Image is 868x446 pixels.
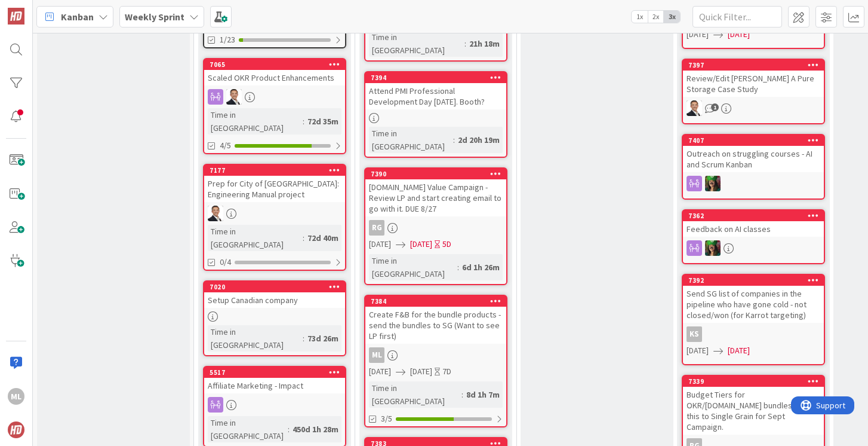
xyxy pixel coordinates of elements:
[369,30,464,57] div: Time in [GEOGRAPHIC_DATA]
[204,378,345,393] div: Affiliate Marketing - Impact
[683,176,824,191] div: SL
[303,115,304,128] span: :
[303,231,304,245] span: :
[365,296,506,344] div: 7384Create F&B for the bundle products - send the bundles to SG (Want to see LP first)
[220,33,235,46] span: 1/23
[210,283,345,291] div: 7020
[8,8,24,25] img: Visit kanbanzone.com
[461,388,463,401] span: :
[290,423,341,436] div: 450d 1h 28m
[369,254,457,280] div: Time in [GEOGRAPHIC_DATA]
[210,60,345,69] div: 7065
[705,176,721,191] img: SL
[365,72,506,109] div: 7394Attend PMI Professional Development Day [DATE]. Booth?
[688,377,824,386] div: 7339
[204,176,345,202] div: Prep for City of [GEOGRAPHIC_DATA]: Engineering Manual project
[682,274,825,365] a: 7392Send SG list of companies in the pipeline who have gone cold - not closed/won (for Karrot tar...
[683,60,824,97] div: 7397Review/Edit [PERSON_NAME] A Pure Storage Case Study
[220,139,231,152] span: 4/5
[683,135,824,146] div: 7407
[210,166,345,175] div: 7177
[683,326,824,342] div: KS
[410,365,432,378] span: [DATE]
[220,256,231,268] span: 0/4
[364,295,507,427] a: 7384Create F&B for the bundle products - send the bundles to SG (Want to see LP first)ML[DATE][DA...
[25,2,54,16] span: Support
[208,325,303,352] div: Time in [GEOGRAPHIC_DATA]
[365,83,506,109] div: Attend PMI Professional Development Day [DATE]. Booth?
[381,413,392,425] span: 3/5
[632,11,648,23] span: 1x
[304,332,341,345] div: 73d 26m
[208,206,223,221] img: SL
[648,11,664,23] span: 2x
[8,421,24,438] img: avatar
[410,238,432,251] span: [DATE]
[466,37,503,50] div: 21h 18m
[369,238,391,251] span: [DATE]
[683,286,824,323] div: Send SG list of companies in the pipeline who have gone cold - not closed/won (for Karrot targeting)
[204,165,345,176] div: 7177
[682,209,825,264] a: 7362Feedback on AI classesSL
[683,135,824,172] div: 7407Outreach on struggling courses - AI and Scrum Kanban
[8,388,24,405] div: ML
[288,423,290,436] span: :
[464,37,466,50] span: :
[683,376,824,435] div: 7339Budget Tiers for OKR/[DOMAIN_NAME] bundles - get this to Single Grain for Sept Campaign.
[457,261,459,274] span: :
[369,127,453,153] div: Time in [GEOGRAPHIC_DATA]
[203,280,346,356] a: 7020Setup Canadian companyTime in [GEOGRAPHIC_DATA]:73d 26m
[453,133,455,146] span: :
[365,296,506,307] div: 7384
[204,282,345,308] div: 7020Setup Canadian company
[365,179,506,216] div: [DOMAIN_NAME] Value Campaign - Review LP and start creating email to go with it. DUE 8/27
[303,332,304,345] span: :
[208,225,303,251] div: Time in [GEOGRAPHIC_DATA]
[463,388,503,401] div: 8d 1h 7m
[369,347,384,363] div: ML
[204,70,345,85] div: Scaled OKR Product Enhancements
[204,206,345,221] div: SL
[210,368,345,377] div: 5517
[682,134,825,200] a: 7407Outreach on struggling courses - AI and Scrum KanbanSL
[683,71,824,97] div: Review/Edit [PERSON_NAME] A Pure Storage Case Study
[208,416,288,442] div: Time in [GEOGRAPHIC_DATA]
[683,210,824,221] div: 7362
[365,220,506,236] div: RG
[683,146,824,172] div: Outreach on struggling courses - AI and Scrum Kanban
[204,282,345,292] div: 7020
[208,108,303,135] div: Time in [GEOGRAPHIC_DATA]
[683,275,824,286] div: 7392
[683,210,824,237] div: 7362Feedback on AI classes
[459,261,503,274] div: 6d 1h 26m
[371,74,506,82] div: 7394
[365,72,506,83] div: 7394
[203,164,346,271] a: 7177Prep for City of [GEOGRAPHIC_DATA]: Engineering Manual projectSLTime in [GEOGRAPHIC_DATA]:72d...
[683,60,824,71] div: 7397
[683,100,824,116] div: SL
[442,365,451,378] div: 7D
[204,367,345,378] div: 5517
[687,326,702,342] div: KS
[204,59,345,70] div: 7065
[364,71,507,158] a: 7394Attend PMI Professional Development Day [DATE]. Booth?Time in [GEOGRAPHIC_DATA]:2d 20h 19m
[682,59,825,124] a: 7397Review/Edit [PERSON_NAME] A Pure Storage Case StudySL
[683,221,824,237] div: Feedback on AI classes
[371,297,506,306] div: 7384
[683,376,824,387] div: 7339
[204,292,345,308] div: Setup Canadian company
[687,100,702,116] img: SL
[728,344,750,357] span: [DATE]
[664,11,680,23] span: 3x
[371,170,506,178] div: 7390
[683,240,824,256] div: SL
[688,136,824,145] div: 7407
[125,11,184,23] b: Weekly Sprint
[683,387,824,435] div: Budget Tiers for OKR/[DOMAIN_NAME] bundles - get this to Single Grain for Sept Campaign.
[204,367,345,393] div: 5517Affiliate Marketing - Impact
[365,307,506,344] div: Create F&B for the bundle products - send the bundles to SG (Want to see LP first)
[365,347,506,363] div: ML
[204,165,345,202] div: 7177Prep for City of [GEOGRAPHIC_DATA]: Engineering Manual project
[705,240,721,256] img: SL
[455,133,503,146] div: 2d 20h 19m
